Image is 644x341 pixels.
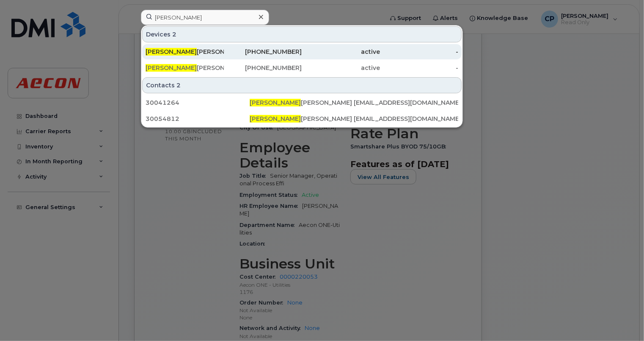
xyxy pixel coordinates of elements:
span: [PERSON_NAME] [250,115,301,123]
input: Find something... [141,10,269,25]
div: Devices [142,26,462,42]
div: [PERSON_NAME] [146,64,224,72]
a: [PERSON_NAME][PERSON_NAME][PHONE_NUMBER]active- [142,44,462,59]
div: Contacts [142,77,462,93]
span: [PERSON_NAME] [250,99,301,106]
div: - [380,64,458,72]
a: 30041264[PERSON_NAME][PERSON_NAME][EMAIL_ADDRESS][DOMAIN_NAME] [142,95,462,110]
div: active [302,64,380,72]
div: 30054812 [146,115,250,123]
div: 30041264 [146,98,250,107]
a: [PERSON_NAME][PERSON_NAME][PHONE_NUMBER]active- [142,60,462,75]
div: - [380,48,458,56]
div: active [302,48,380,56]
div: [EMAIL_ADDRESS][DOMAIN_NAME] [354,115,458,123]
div: [PHONE_NUMBER] [224,48,302,56]
div: [PERSON_NAME] [250,98,354,107]
span: [PERSON_NAME] [146,48,197,56]
div: [PERSON_NAME] [250,115,354,123]
div: [PERSON_NAME] [146,48,224,56]
div: [PHONE_NUMBER] [224,64,302,72]
a: 30054812[PERSON_NAME][PERSON_NAME][EMAIL_ADDRESS][DOMAIN_NAME] [142,111,462,126]
span: 2 [172,30,176,39]
span: [PERSON_NAME] [146,64,197,72]
span: 2 [176,81,181,89]
div: [EMAIL_ADDRESS][DOMAIN_NAME] [354,98,458,107]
